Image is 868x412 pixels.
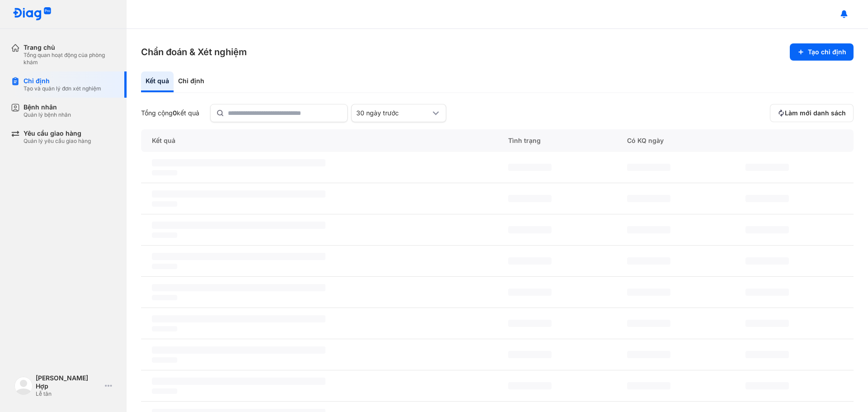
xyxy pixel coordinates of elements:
span: ‌ [152,346,325,354]
span: ‌ [152,357,177,363]
span: ‌ [627,257,670,265]
span: ‌ [627,351,670,358]
div: Tình trạng [497,129,616,152]
span: ‌ [745,351,789,358]
span: ‌ [627,164,670,171]
div: Kết quả [141,71,174,92]
div: Quản lý yêu cầu giao hàng [24,137,91,145]
div: Có KQ ngày [616,129,735,152]
span: ‌ [152,159,325,166]
span: ‌ [508,320,552,327]
span: ‌ [627,226,670,233]
span: Làm mới danh sách [785,109,846,117]
div: Trang chủ [24,43,116,52]
span: ‌ [152,222,325,229]
div: 30 ngày trước [356,109,430,117]
span: ‌ [627,320,670,327]
span: ‌ [152,378,325,385]
span: ‌ [508,257,552,265]
button: Làm mới danh sách [770,104,854,122]
span: ‌ [152,295,177,300]
span: ‌ [152,264,177,269]
span: ‌ [745,382,789,389]
span: ‌ [152,170,177,175]
div: Chỉ định [24,77,101,85]
div: Chỉ định [174,71,209,92]
span: ‌ [745,289,789,296]
span: ‌ [508,195,552,202]
div: Yêu cầu giao hàng [24,129,91,137]
h3: Chẩn đoán & Xét nghiệm [141,46,247,58]
div: Tạo và quản lý đơn xét nghiệm [24,85,101,92]
span: ‌ [152,388,177,394]
div: [PERSON_NAME] Hợp [36,374,101,390]
span: ‌ [745,226,789,233]
span: ‌ [627,195,670,202]
div: Tổng cộng kết quả [141,109,199,117]
div: Kết quả [141,129,497,152]
span: ‌ [152,284,325,291]
span: ‌ [745,257,789,265]
span: ‌ [152,253,325,260]
span: ‌ [745,164,789,171]
img: logo [14,377,33,395]
span: ‌ [745,320,789,327]
span: ‌ [627,289,670,296]
span: ‌ [508,226,552,233]
div: Bệnh nhân [24,103,71,111]
img: logo [13,7,52,21]
span: 0 [173,109,177,117]
span: ‌ [152,190,325,198]
span: ‌ [508,289,552,296]
div: Lễ tân [36,390,101,398]
span: ‌ [745,195,789,202]
span: ‌ [152,232,177,238]
span: ‌ [152,315,325,322]
button: Tạo chỉ định [790,43,854,61]
span: ‌ [508,351,552,358]
span: ‌ [152,326,177,331]
span: ‌ [627,382,670,389]
div: Quản lý bệnh nhân [24,111,71,118]
span: ‌ [508,164,552,171]
span: ‌ [152,201,177,207]
span: ‌ [508,382,552,389]
div: Tổng quan hoạt động của phòng khám [24,52,116,66]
